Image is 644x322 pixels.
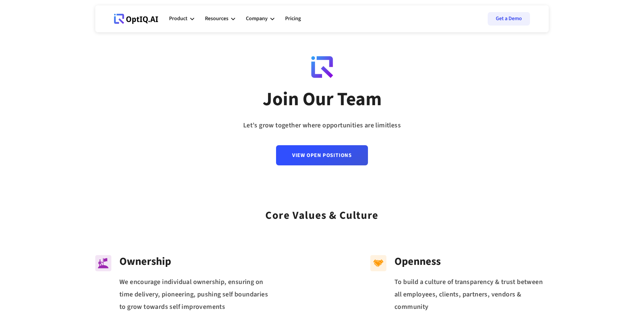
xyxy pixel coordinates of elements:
div: Company [246,14,268,23]
div: Join Our Team [263,88,382,111]
div: Core values & Culture [265,200,379,224]
a: Webflow Homepage [114,9,158,29]
div: Let’s grow together where opportunities are limitless [243,119,401,132]
div: Resources [205,9,235,29]
a: Pricing [285,9,301,29]
div: Webflow Homepage [114,24,114,24]
div: Resources [205,14,228,23]
div: Openness [394,255,549,268]
div: To build a culture of transparency & trust between all employees, clients, partners, vendors & co... [394,276,549,313]
a: View Open Positions [276,145,368,165]
div: Product [169,14,187,23]
div: Company [246,9,274,29]
a: Get a Demo [488,12,530,26]
div: Ownership [119,255,274,268]
div: We encourage individual ownership, ensuring on time delivery, pioneering, pushing self boundaries... [119,276,274,313]
div: Product [169,9,194,29]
